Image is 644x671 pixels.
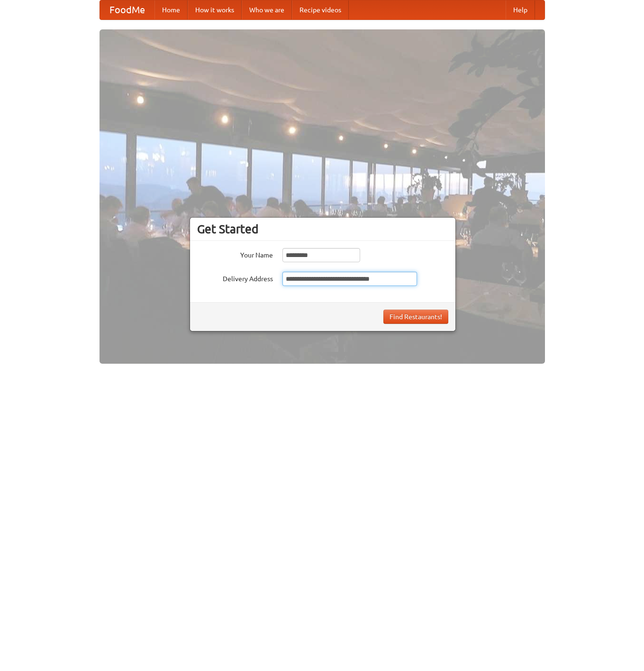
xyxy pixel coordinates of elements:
h3: Get Started [197,222,448,236]
a: Home [154,0,188,19]
button: Find Restaurants! [383,310,448,324]
a: FoodMe [100,0,154,19]
a: Recipe videos [292,0,349,19]
label: Your Name [197,248,273,260]
a: Who we are [242,0,292,19]
a: How it works [188,0,242,19]
a: Help [506,0,535,19]
label: Delivery Address [197,272,273,284]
